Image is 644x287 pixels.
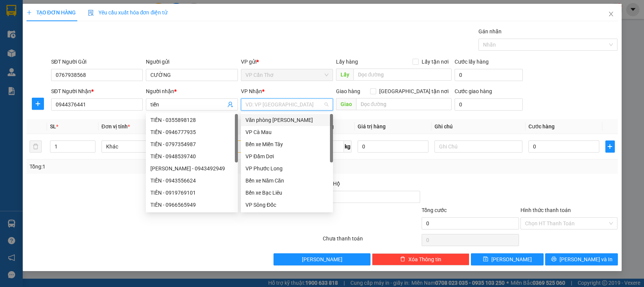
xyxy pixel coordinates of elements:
[106,141,185,152] span: Khác
[344,140,352,153] span: kg
[245,189,328,197] div: Bến xe Bạc Liêu
[241,58,333,66] div: VP gửi
[455,98,523,111] input: Cước giao hàng
[608,11,614,17] span: close
[358,123,386,129] span: Giá trị hàng
[274,253,371,265] button: [PERSON_NAME]
[322,234,421,248] div: Chưa thanh toán
[241,187,333,199] div: Bến xe Bạc Liêu
[146,187,238,199] div: TIẾN - 0919769101
[336,98,356,110] span: Giao
[241,88,262,94] span: VP Nhận
[528,123,555,129] span: Cước hàng
[372,253,469,265] button: deleteXóa Thông tin
[471,253,544,265] button: save[PERSON_NAME]
[408,255,441,264] span: Xóa Thông tin
[600,4,622,25] button: Close
[336,88,360,94] span: Giao hàng
[50,123,56,129] span: SL
[32,101,44,107] span: plus
[88,10,94,16] img: icon
[376,87,452,95] span: [GEOGRAPHIC_DATA] tận nơi
[241,175,333,187] div: Bến xe Năm Căn
[323,181,340,187] span: Thu Hộ
[245,69,328,81] span: VP Cần Thơ
[245,176,328,185] div: Bến xe Năm Căn
[195,140,283,153] input: VD: Bàn, Ghế
[88,9,168,16] span: Yêu cầu xuất hóa đơn điện tử
[241,138,333,150] div: Bến xe Miền Tây
[560,255,613,264] span: [PERSON_NAME] và In
[227,101,233,108] span: user-add
[241,150,333,162] div: VP Đầm Dơi
[146,126,238,138] div: TIẾN - 0946777935
[606,143,614,150] span: plus
[419,58,452,66] span: Lấy tận nơi
[146,87,238,95] div: Người nhận
[521,207,571,213] label: Hình thức thanh toán
[150,116,233,124] div: TIẾN - 0355898128
[241,126,333,138] div: VP Cà Mau
[245,164,328,173] div: VP Phước Long
[27,9,76,16] span: TẠO ĐƠN HÀNG
[336,69,353,81] span: Lấy
[241,199,333,211] div: VP Sông Đốc
[27,10,32,15] span: plus
[150,189,233,197] div: TIẾN - 0919769101
[146,175,238,187] div: TIẾN - 0943556624
[400,256,405,262] span: delete
[455,59,489,65] label: Cước lấy hàng
[241,114,333,126] div: Văn phòng Hồ Chí Minh
[150,201,233,209] div: TIẾN - 0966565949
[150,152,233,161] div: TIẾN - 0948539740
[551,256,556,262] span: printer
[605,140,615,153] button: plus
[336,59,358,65] span: Lấy hàng
[245,116,328,124] div: Văn phòng [PERSON_NAME]
[146,150,238,162] div: TIẾN - 0948539740
[150,176,233,185] div: TIẾN - 0943556624
[455,69,523,81] input: Cước lấy hàng
[150,140,233,148] div: TIẾN - 0797354987
[245,128,328,136] div: VP Cà Mau
[146,58,238,66] div: Người gửi
[146,162,238,175] div: NGUYỄN TIẾN ĐẠT - 0943492949
[245,201,328,209] div: VP Sông Đốc
[146,199,238,211] div: TIẾN - 0966565949
[32,98,44,110] button: plus
[353,69,452,81] input: Dọc đường
[146,138,238,150] div: TIẾN - 0797354987
[491,255,532,264] span: [PERSON_NAME]
[483,256,488,262] span: save
[455,88,492,94] label: Cước giao hàng
[478,28,502,34] label: Gán nhãn
[146,114,238,126] div: TIẾN - 0355898128
[358,140,428,153] input: 0
[431,119,525,134] th: Ghi chú
[302,255,342,264] span: [PERSON_NAME]
[30,140,42,153] button: delete
[245,140,328,148] div: Bến xe Miền Tây
[30,162,249,171] div: Tổng: 1
[150,164,233,173] div: [PERSON_NAME] - 0943492949
[545,253,618,265] button: printer[PERSON_NAME] và In
[51,58,143,66] div: SĐT Người Gửi
[241,162,333,175] div: VP Phước Long
[422,207,447,213] span: Tổng cước
[150,128,233,136] div: TIẾN - 0946777935
[435,140,522,153] input: Ghi Chú
[245,152,328,161] div: VP Đầm Dơi
[51,87,143,95] div: SĐT Người Nhận
[102,123,130,129] span: Đơn vị tính
[356,98,452,110] input: Dọc đường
